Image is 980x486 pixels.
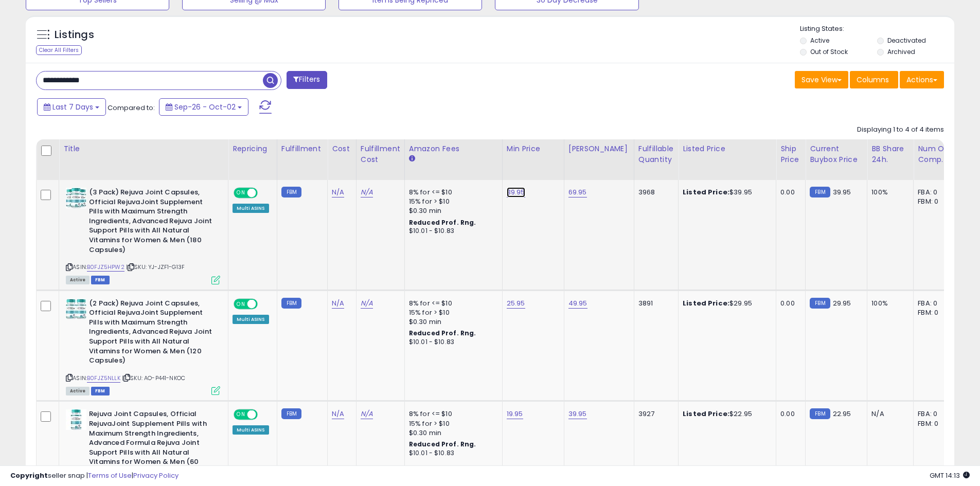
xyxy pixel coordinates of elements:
a: B0FJZ5NLLK [87,374,120,383]
div: Multi ASINS [233,425,269,435]
div: $10.01 - $10.83 [409,227,494,236]
span: Sep-26 - Oct-02 [174,102,236,112]
a: N/A [332,187,344,197]
small: FBM [810,408,830,419]
label: Deactivated [887,36,926,45]
div: Listed Price [683,143,772,154]
span: Compared to: [108,103,155,113]
div: Clear All Filters [36,45,82,55]
h5: Listings [55,28,94,42]
button: Filters [287,71,327,89]
span: Columns [857,75,889,85]
small: Amazon Fees. [409,154,415,164]
b: Listed Price: [683,409,729,419]
span: ON [235,410,247,419]
div: 3891 [638,299,670,308]
small: FBM [281,187,301,197]
label: Archived [887,47,915,56]
div: FBM: 0 [918,419,952,428]
div: $22.95 [683,409,768,419]
a: B0FJZ5HPW2 [87,263,124,272]
a: Terms of Use [88,471,132,480]
b: Listed Price: [683,298,729,308]
div: 15% for > $10 [409,197,494,206]
span: Last 7 Days [52,102,93,112]
a: 25.95 [507,298,525,309]
b: Reduced Prof. Rng. [409,329,476,337]
div: $39.95 [683,188,768,197]
div: 0.00 [780,409,797,419]
div: Current Buybox Price [810,143,863,165]
div: 0.00 [780,188,797,197]
span: 2025-10-10 14:13 GMT [930,471,970,480]
img: 51UqE1Le3CL._SL40_.jpg [66,299,86,319]
div: $0.30 min [409,428,494,438]
small: FBM [810,298,830,309]
a: N/A [332,409,344,419]
div: $29.95 [683,299,768,308]
label: Active [810,36,829,45]
div: 3968 [638,188,670,197]
img: 51iy+VKtywL._SL40_.jpg [66,188,86,208]
small: FBM [281,298,301,309]
div: 8% for <= $10 [409,409,494,419]
div: $0.30 min [409,317,494,327]
button: Save View [795,71,848,88]
b: Reduced Prof. Rng. [409,218,476,227]
span: OFF [256,189,273,197]
div: seller snap | | [10,471,179,481]
a: N/A [332,298,344,309]
div: ASIN: [66,188,220,283]
b: Listed Price: [683,187,729,197]
div: Multi ASINS [233,204,269,213]
span: OFF [256,299,273,308]
div: Ship Price [780,143,801,165]
a: N/A [361,298,373,309]
div: Fulfillable Quantity [638,143,674,165]
a: 39.95 [568,409,587,419]
b: (2 Pack) Rejuva Joint Capsules, Official RejuvaJoint Supplement Pills with Maximum Strength Ingre... [89,299,214,368]
div: Fulfillment Cost [361,143,400,165]
small: FBM [810,187,830,197]
div: Displaying 1 to 4 of 4 items [857,125,944,135]
span: All listings currently available for purchase on Amazon [66,276,90,284]
div: Fulfillment [281,143,323,154]
a: 49.95 [568,298,587,309]
div: Num of Comp. [918,143,955,165]
div: BB Share 24h. [871,143,909,165]
button: Sep-26 - Oct-02 [159,98,248,116]
small: FBM [281,408,301,419]
div: $10.01 - $10.83 [409,338,494,347]
div: 3927 [638,409,670,419]
span: 39.95 [833,187,851,197]
div: Repricing [233,143,273,154]
p: Listing States: [800,24,954,34]
div: ASIN: [66,299,220,394]
button: Columns [850,71,898,88]
div: FBA: 0 [918,188,952,197]
b: (3 Pack) Rejuva Joint Capsules, Official RejuvaJoint Supplement Pills with Maximum Strength Ingre... [89,188,214,257]
span: FBM [91,387,110,395]
div: $10.01 - $10.83 [409,449,494,458]
a: N/A [361,187,373,197]
a: 69.95 [568,187,587,197]
label: Out of Stock [810,47,848,56]
div: 15% for > $10 [409,308,494,317]
div: 100% [871,299,905,308]
div: 15% for > $10 [409,419,494,428]
div: 8% for <= $10 [409,188,494,197]
span: All listings currently available for purchase on Amazon [66,387,90,395]
div: 0.00 [780,299,797,308]
b: Rejuva Joint Capsules, Official RejuvaJoint Supplement Pills with Maximum Strength Ingredients, A... [89,409,214,479]
a: N/A [361,409,373,419]
span: 29.95 [833,298,851,308]
div: Multi ASINS [233,315,269,324]
span: ON [235,299,247,308]
div: [PERSON_NAME] [568,143,630,154]
div: Cost [332,143,352,154]
img: 41PQRG7z46L._SL40_.jpg [66,409,86,430]
button: Last 7 Days [37,98,106,116]
a: 39.95 [507,187,525,197]
span: ON [235,189,247,197]
div: N/A [871,409,905,419]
